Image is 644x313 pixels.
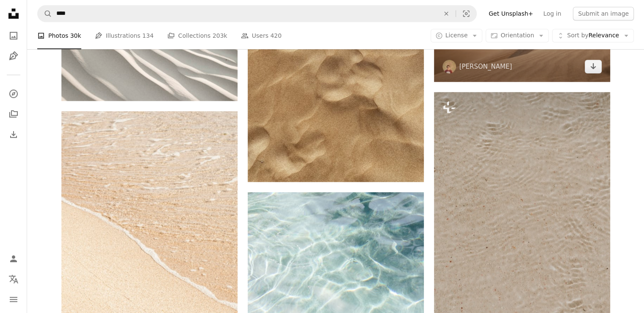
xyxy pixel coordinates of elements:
[456,6,476,22] button: Visual search
[38,6,52,22] button: Search Unsplash
[142,31,154,40] span: 134
[5,271,22,288] button: Language
[445,32,468,39] span: License
[61,254,238,262] a: brown sand with white sand
[5,85,22,102] a: Explore
[484,7,538,20] a: Get Unsplash+
[585,60,602,73] a: Download
[5,48,22,64] a: Illustrations
[431,29,483,42] button: License
[213,31,227,40] span: 203k
[95,22,154,49] a: Illustrations 134
[486,29,549,42] button: Orientation
[270,31,282,40] span: 420
[5,106,22,123] a: Collections
[5,126,22,143] a: Download History
[538,7,566,20] a: Log in
[459,62,512,71] a: [PERSON_NAME]
[437,6,456,22] button: Clear
[167,22,227,49] a: Collections 203k
[567,31,619,40] span: Relevance
[37,5,477,22] form: Find visuals sitewide
[5,5,22,24] a: Home — Unsplash
[241,22,282,49] a: Users 420
[442,60,456,73] img: Go to Keith Hardy's profile
[500,32,534,39] span: Orientation
[5,250,22,267] a: Log in / Sign up
[567,32,588,39] span: Sort by
[5,27,22,44] a: Photos
[552,29,634,42] button: Sort byRelevance
[434,220,610,228] a: a bird is standing in the shallow water
[573,7,634,20] button: Submit an image
[5,291,22,308] button: Menu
